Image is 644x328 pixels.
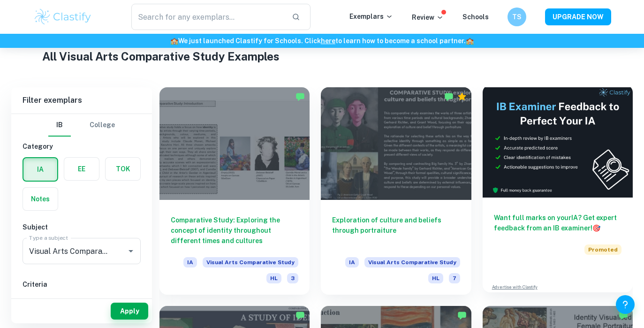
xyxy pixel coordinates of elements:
[42,48,602,65] h1: All Visual Arts Comparative Study Examples
[616,295,635,314] button: Help and Feedback
[170,37,178,45] span: 🏫
[23,141,141,152] h6: Category
[483,85,633,198] img: Thumbnail
[2,36,642,46] h6: We just launched Clastify for Schools. Click to learn how to become a school partner.
[449,273,460,283] span: 7
[332,215,460,246] h6: Exploration of culture and beliefs through portraiture
[29,234,68,242] label: Type a subject
[23,158,57,181] button: IA
[619,311,628,320] img: Marked
[266,273,281,283] span: HL
[23,222,141,232] h6: Subject
[511,12,522,22] h6: TS
[203,257,298,267] span: Visual Arts Comparative Study
[364,257,460,267] span: Visual Arts Comparative Study
[545,8,611,25] button: UPGRADE NOW
[106,158,140,180] button: TOK
[295,92,305,101] img: Marked
[23,188,58,210] button: Notes
[11,87,152,114] h6: Filter exemplars
[592,224,600,232] span: 🎯
[90,114,115,137] button: College
[171,215,298,246] h6: Comparative Study: Exploring the concept of identity throughout different times and cultures
[444,92,454,101] img: Marked
[584,244,621,255] span: Promoted
[345,257,359,267] span: IA
[462,13,489,21] a: Schools
[494,213,621,233] h6: Want full marks on your IA ? Get expert feedback from an IB examiner!
[64,158,99,180] button: EE
[508,8,526,26] button: TS
[23,279,141,290] h6: Criteria
[183,257,197,267] span: IA
[287,273,298,283] span: 3
[428,273,443,283] span: HL
[131,4,285,30] input: Search for any exemplars...
[466,37,474,45] span: 🏫
[457,311,467,320] img: Marked
[321,37,335,45] a: here
[33,8,93,26] img: Clastify logo
[48,114,115,137] div: Filter type choice
[321,87,471,295] a: Exploration of culture and beliefs through portraitureIAVisual Arts Comparative StudyHL7
[159,87,310,295] a: Comparative Study: Exploring the concept of identity throughout different times and culturesIAVis...
[457,92,467,101] div: Premium
[111,303,148,320] button: Apply
[295,311,305,320] img: Marked
[483,87,633,295] a: Want full marks on yourIA? Get expert feedback from an IB examiner!PromotedAdvertise with Clastify
[124,244,137,258] button: Open
[349,11,393,22] p: Exemplars
[492,284,538,290] a: Advertise with Clastify
[412,12,444,23] p: Review
[48,114,71,137] button: IB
